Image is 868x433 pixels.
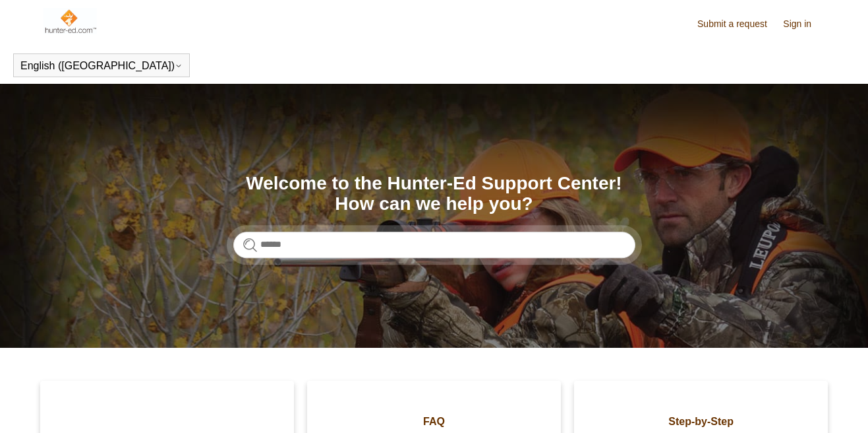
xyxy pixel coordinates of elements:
[43,8,97,34] img: Hunter-Ed Help Center home page
[233,232,635,258] input: Search
[233,174,635,215] h1: Welcome to the Hunter-Ed Support Center! How can we help you?
[697,17,780,31] a: Submit a request
[783,17,825,31] a: Sign in
[783,389,859,423] div: Chat Support
[327,414,541,430] span: FAQ
[594,414,808,430] span: Step-by-Step
[20,60,183,72] button: English ([GEOGRAPHIC_DATA])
